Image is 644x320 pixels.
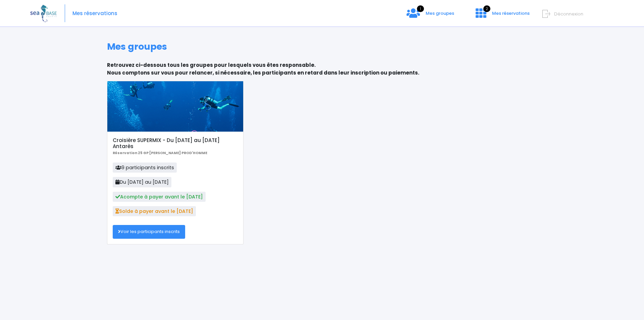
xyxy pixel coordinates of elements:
span: 1 [417,5,424,12]
a: Voir les participants inscrits [113,225,185,238]
span: Déconnexion [554,11,583,17]
span: 9 participants inscrits [113,163,177,173]
h1: Mes groupes [107,41,537,52]
span: 2 [483,5,490,12]
span: Mes réservations [492,10,530,16]
p: Retrouvez ci-dessous tous les groupes pour lesquels vous êtes responsable. Nous comptons sur vous... [107,61,537,77]
a: 2 Mes réservations [470,12,534,19]
b: Réservation 25 GP [PERSON_NAME] PROD'HOMME [113,150,207,155]
a: 1 Mes groupes [401,12,460,19]
span: Mes groupes [426,10,454,16]
span: Acompte à payer avant le [DATE] [113,192,206,202]
span: Solde à payer avant le [DATE] [113,206,196,216]
span: Du [DATE] au [DATE] [113,177,171,187]
h5: Croisière SUPERMIX - Du [DATE] au [DATE] Antarès [113,137,238,149]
